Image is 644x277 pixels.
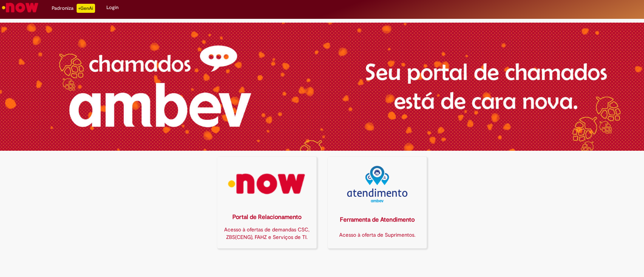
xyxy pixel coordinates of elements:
[52,4,95,13] div: Padroniza
[328,157,427,248] a: Ferramenta de Atendimento Acesso à oferta de Suprimentos.
[222,213,312,222] div: Portal de Relacionamento
[222,226,312,241] div: Acesso à ofertas de demandas CSC, ZBS(CENG), FAHZ e Serviços de TI.
[217,157,317,248] a: Portal de Relacionamento Acesso à ofertas de demandas CSC, ZBS(CENG), FAHZ e Serviços de TI.
[332,231,423,239] div: Acesso à oferta de Suprimentos.
[347,166,407,202] img: logo_atentdimento.png
[332,216,423,224] div: Ferramenta de Atendimento
[222,166,312,202] img: logo_now.png
[77,4,95,13] p: +GenAi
